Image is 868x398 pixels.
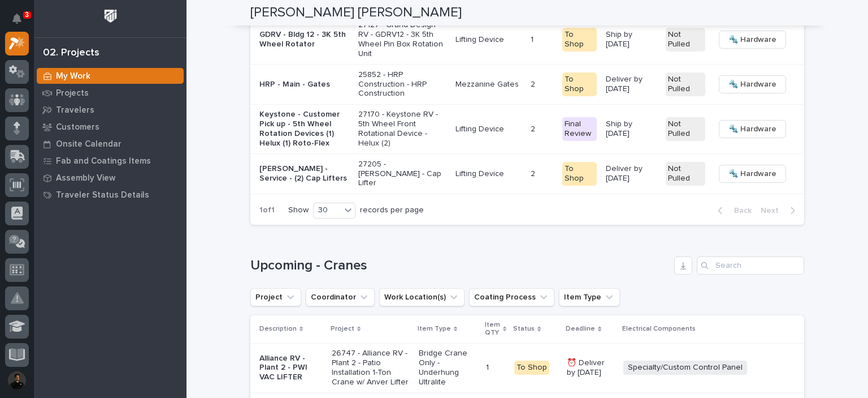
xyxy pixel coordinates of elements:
tr: GDRV - Bldg 12 - 3K 5th Wheel Rotator27127 - Grand Design RV - GDRV12 - 3K 5th Wheel Pin Box Rota... [250,15,804,64]
div: Final Review [562,117,597,141]
button: Project [250,288,301,306]
button: Notifications [5,7,29,31]
span: 🔩 Hardware [728,122,776,136]
span: 🔩 Hardware [728,78,776,91]
p: 3 [25,11,29,19]
p: Projects [56,88,89,99]
p: Traveler Status Details [56,190,149,200]
p: 25852 - HRP Construction - HRP Construction [358,70,446,99]
p: 27170 - Keystone RV - 5th Wheel Front Rotational Device - Helux (2) [358,110,446,148]
h2: [PERSON_NAME] [PERSON_NAME] [250,5,462,21]
p: 27205 - [PERSON_NAME] - Cap Lifter [358,160,446,188]
p: GDRV - Bldg 12 - 3K 5th Wheel Rotator [259,30,349,49]
h1: Upcoming - Cranes [250,258,670,274]
p: HRP - Main - Gates [259,80,349,89]
p: Description [259,323,297,335]
div: Not Pulled [666,162,705,186]
p: Fab and Coatings Items [56,156,151,166]
input: Search [697,256,804,275]
p: Mezzanine Gates [455,80,522,89]
a: My Work [34,67,186,84]
p: [PERSON_NAME] - Service - (2) Cap Lifters [259,164,349,183]
p: Keystone - Customer Pick up - 5th Wheel Rotation Devices (1) Helux (1) Roto-Flex [259,110,349,148]
p: 2 [531,78,537,89]
div: Not Pulled [666,117,705,141]
div: To Shop [562,72,597,96]
p: Bridge Crane Only - Underhung Ultralite [419,349,477,387]
a: Projects [34,84,186,101]
span: Next [761,206,785,216]
button: 🔩 Hardware [719,31,786,49]
p: 1 of 1 [250,196,284,224]
div: 02. Projects [43,47,99,59]
div: To Shop [562,28,597,52]
p: Travelers [56,105,94,115]
div: To Shop [514,361,549,375]
p: Deadline [566,323,595,335]
tr: [PERSON_NAME] - Service - (2) Cap Lifters27205 - [PERSON_NAME] - Cap LifterLifting Device22 To Sh... [250,154,804,194]
a: Onsite Calendar [34,135,186,152]
p: Onsite Calendar [56,139,121,149]
a: Assembly View [34,169,186,186]
div: Notifications3 [14,14,29,32]
p: Deliver by [DATE] [606,164,656,183]
button: Coordinator [306,288,375,306]
p: Ship by [DATE] [606,119,656,139]
button: users-avatar [5,369,29,392]
button: Item Type [559,288,620,306]
p: 2 [531,122,537,134]
span: Specialty/Custom Control Panel [623,361,747,375]
p: 27127 - Grand Design RV - GDRV12 - 3K 5th Wheel Pin Box Rotation Unit [358,20,446,58]
p: Assembly View [56,173,115,183]
a: Fab and Coatings Items [34,152,186,169]
button: 🔩 Hardware [719,165,786,183]
p: Project [331,323,354,335]
div: To Shop [562,162,597,186]
p: 1 [531,33,536,45]
div: Not Pulled [666,28,705,52]
button: 🔩 Hardware [719,120,786,138]
span: 🔩 Hardware [728,33,776,46]
p: ⏰ Deliver by [DATE] [567,358,614,378]
tr: HRP - Main - Gates25852 - HRP Construction - HRP ConstructionMezzanine Gates22 To ShopDeliver by ... [250,65,804,105]
tr: Keystone - Customer Pick up - 5th Wheel Rotation Devices (1) Helux (1) Roto-Flex27170 - Keystone ... [250,104,804,153]
div: Not Pulled [666,72,705,96]
p: Ship by [DATE] [606,30,656,49]
span: Back [727,206,752,216]
button: Next [756,206,804,216]
p: Electrical Components [622,323,696,335]
p: Show [288,206,309,215]
a: Traveler Status Details [34,186,186,203]
button: Back [709,206,756,216]
button: Work Location(s) [379,288,465,306]
p: Deliver by [DATE] [606,75,656,94]
span: 🔩 Hardware [728,167,776,181]
a: Travelers [34,101,186,118]
p: Status [513,323,535,335]
p: Alliance RV - Plant 2 - PWI VAC LIFTER [259,354,323,382]
p: Item QTY [485,319,500,340]
p: Item Type [418,323,451,335]
p: My Work [56,71,90,82]
img: Workspace Logo [100,6,121,27]
p: Lifting Device [455,125,522,134]
div: 30 [314,204,341,216]
button: Coating Process [469,288,554,306]
p: 2 [531,167,537,179]
p: 1 [486,361,491,373]
p: records per page [360,206,424,215]
a: Customers [34,118,186,135]
p: Customers [56,122,99,132]
p: Lifting Device [455,35,522,45]
button: 🔩 Hardware [719,75,786,93]
p: 26747 - Alliance RV - Plant 2 - Patio Installation 1-Ton Crane w/ Anver Lifter [332,349,410,387]
p: Lifting Device [455,169,522,179]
